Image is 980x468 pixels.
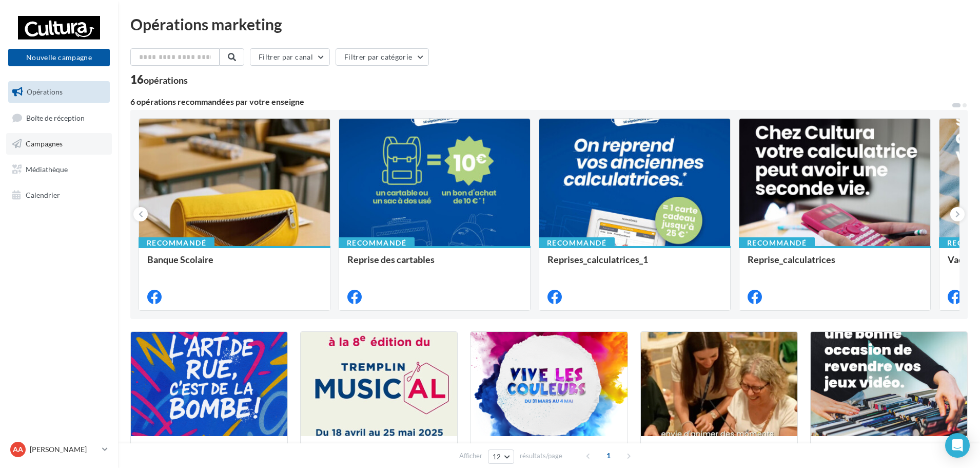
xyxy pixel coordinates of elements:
[347,254,435,265] span: Reprise des cartables
[26,190,60,199] span: Calendrier
[459,451,482,461] span: Afficher
[339,237,415,249] div: Recommandé
[130,16,968,32] div: Opérations marketing
[130,98,951,106] div: 6 opérations recommandées par votre enseigne
[13,444,23,455] span: AA
[6,81,112,103] a: Opérations
[26,165,68,174] span: Médiathèque
[539,237,615,249] div: Recommandé
[600,447,617,464] span: 1
[27,87,63,96] span: Opérations
[739,237,815,249] div: Recommandé
[6,184,112,206] a: Calendrier
[144,76,188,85] div: opérations
[8,440,110,459] a: AA [PERSON_NAME]
[6,107,112,129] a: Boîte de réception
[748,254,835,265] span: Reprise_calculatrices
[147,254,213,265] span: Banque Scolaire
[336,48,429,66] button: Filtrer par catégorie
[520,451,562,461] span: résultats/page
[945,433,970,458] div: Open Intercom Messenger
[139,237,214,249] div: Recommandé
[547,254,648,265] span: Reprises_calculatrices_1
[30,444,98,455] p: [PERSON_NAME]
[6,133,112,155] a: Campagnes
[6,159,112,180] a: Médiathèque
[130,74,188,85] div: 16
[26,113,85,122] span: Boîte de réception
[8,49,110,66] button: Nouvelle campagne
[488,450,514,464] button: 12
[26,139,63,148] span: Campagnes
[493,453,501,461] span: 12
[250,48,330,66] button: Filtrer par canal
